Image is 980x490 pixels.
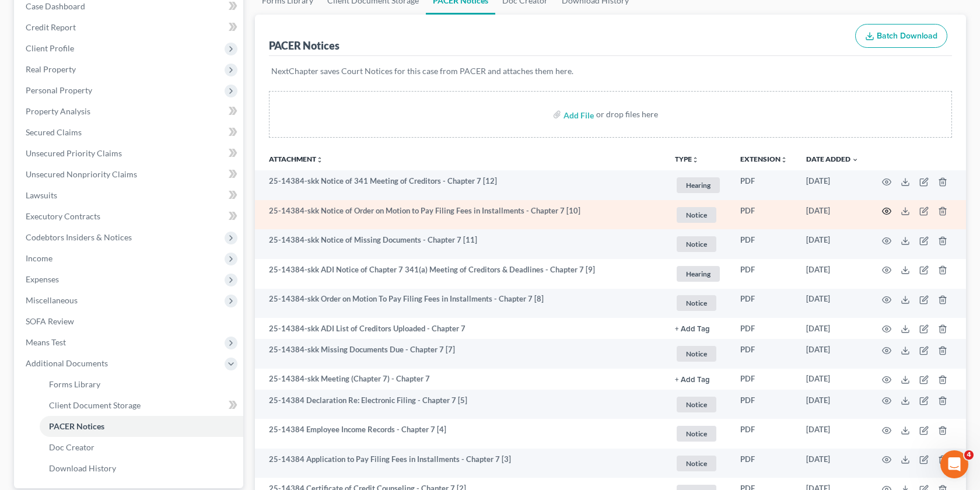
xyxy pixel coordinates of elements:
td: PDF [731,449,797,478]
a: Unsecured Nonpriority Claims [16,164,243,185]
a: Notice [675,235,722,254]
i: unfold_more [780,156,787,163]
span: Additional Documents [26,358,108,368]
span: Personal Property [26,85,92,95]
span: Codebtors Insiders & Notices [26,232,132,242]
a: + Add Tag [675,323,722,334]
td: [DATE] [797,449,868,478]
td: PDF [731,259,797,289]
span: Unsecured Priority Claims [26,148,122,158]
span: Property Analysis [26,106,90,116]
td: 25-14384-skk ADI List of Creditors Uploaded - Chapter 7 [255,318,666,339]
a: Extensionunfold_more [740,155,787,163]
span: Income [26,253,52,263]
a: Download History [40,458,243,479]
td: 25-14384-skk Missing Documents Due - Chapter 7 [7] [255,339,666,369]
span: Executory Contracts [26,211,100,221]
span: Notice [677,236,716,252]
span: Case Dashboard [26,1,85,11]
a: Date Added expand_more [806,155,859,163]
div: PACER Notices [269,38,339,52]
i: unfold_more [692,156,699,163]
a: PACER Notices [40,416,243,437]
i: unfold_more [316,156,323,163]
a: Secured Claims [16,122,243,143]
td: PDF [731,170,797,200]
a: Unsecured Priority Claims [16,143,243,164]
span: Notice [677,426,716,442]
td: [DATE] [797,339,868,369]
span: Hearing [677,177,720,193]
span: Hearing [677,266,720,282]
td: [DATE] [797,200,868,230]
span: Means Test [26,337,66,347]
p: NextChapter saves Court Notices for this case from PACER and attaches them here. [271,65,950,77]
button: + Add Tag [675,376,710,384]
td: PDF [731,318,797,339]
td: 25-14384-skk Meeting (Chapter 7) - Chapter 7 [255,369,666,390]
td: 25-14384 Declaration Re: Electronic Filing - Chapter 7 [5] [255,390,666,419]
a: Credit Report [16,17,243,38]
a: Executory Contracts [16,206,243,227]
span: Notice [677,456,716,471]
a: Hearing [675,264,722,283]
a: Forms Library [40,374,243,395]
td: 25-14384 Employee Income Records - Chapter 7 [4] [255,419,666,449]
td: PDF [731,339,797,369]
i: expand_more [852,156,859,163]
span: Notice [677,346,716,362]
a: Notice [675,424,722,443]
span: PACER Notices [49,421,104,431]
td: 25-14384-skk Notice of Order on Motion to Pay Filing Fees in Installments - Chapter 7 [10] [255,200,666,230]
span: Lawsuits [26,190,57,200]
a: SOFA Review [16,311,243,332]
td: PDF [731,229,797,259]
td: [DATE] [797,259,868,289]
span: Forms Library [49,379,100,389]
span: Expenses [26,274,59,284]
a: Notice [675,395,722,414]
iframe: Intercom live chat [940,450,968,478]
span: Doc Creator [49,442,94,452]
span: Batch Download [877,31,937,41]
td: PDF [731,390,797,419]
td: 25-14384-skk ADI Notice of Chapter 7 341(a) Meeting of Creditors & Deadlines - Chapter 7 [9] [255,259,666,289]
span: Notice [677,207,716,223]
span: Notice [677,295,716,311]
a: Property Analysis [16,101,243,122]
span: 4 [964,450,974,460]
a: Notice [675,205,722,225]
span: Download History [49,463,116,473]
span: Client Profile [26,43,74,53]
td: 25-14384-skk Notice of 341 Meeting of Creditors - Chapter 7 [12] [255,170,666,200]
td: [DATE] [797,390,868,419]
button: TYPEunfold_more [675,156,699,163]
td: PDF [731,289,797,318]
td: [DATE] [797,170,868,200]
td: 25-14384-skk Notice of Missing Documents - Chapter 7 [11] [255,229,666,259]
td: [DATE] [797,289,868,318]
a: Doc Creator [40,437,243,458]
td: [DATE] [797,229,868,259]
span: Secured Claims [26,127,82,137]
span: Real Property [26,64,76,74]
div: or drop files here [596,108,658,120]
span: Miscellaneous [26,295,78,305]
td: 25-14384-skk Order on Motion To Pay Filing Fees in Installments - Chapter 7 [8] [255,289,666,318]
span: Credit Report [26,22,76,32]
td: PDF [731,419,797,449]
a: Notice [675,293,722,313]
a: Attachmentunfold_more [269,155,323,163]
a: Notice [675,344,722,363]
span: Notice [677,397,716,412]
span: Unsecured Nonpriority Claims [26,169,137,179]
span: Client Document Storage [49,400,141,410]
a: Lawsuits [16,185,243,206]
span: SOFA Review [26,316,74,326]
td: [DATE] [797,419,868,449]
a: Client Document Storage [40,395,243,416]
a: + Add Tag [675,373,722,384]
a: Hearing [675,176,722,195]
button: + Add Tag [675,325,710,333]
a: Notice [675,454,722,473]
